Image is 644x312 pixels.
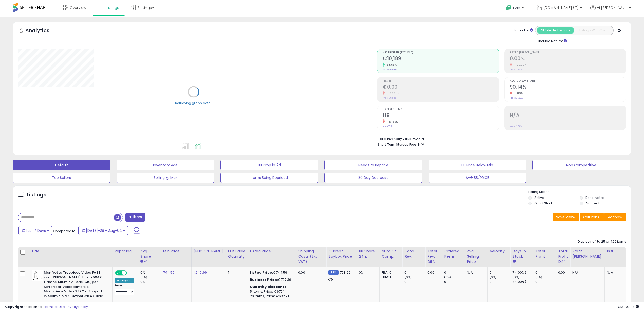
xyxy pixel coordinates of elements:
small: (0%) [490,275,497,279]
div: 0.00 [298,270,322,275]
div: N/A [607,270,623,275]
h2: 119 [383,112,499,119]
small: (0%) [444,275,451,279]
div: Displaying 1 to 25 of 429 items [578,239,626,244]
span: OFF [126,271,134,275]
small: -100.00% [512,63,527,67]
button: Non Competitive [532,160,630,170]
button: All Selected Listings [537,27,574,34]
small: Prev: 0.79% [510,68,522,71]
span: ON [116,271,122,275]
div: Win BuyBox * [115,278,134,283]
span: Profit [383,80,499,83]
span: Compared to: [53,228,76,233]
span: N/A [418,142,424,147]
h2: 90.14% [510,84,626,91]
span: Columns [583,215,599,220]
div: Current Buybox Price [328,249,355,259]
span: [DATE]-29 - Aug-04 [86,228,122,233]
button: [DATE]-29 - Aug-04 [78,226,128,235]
button: Needs to Reprice [324,160,422,170]
div: Avg Selling Price [467,249,485,265]
div: ROI [607,249,625,254]
span: 708.99 [340,270,351,275]
button: Items Being Repriced [220,173,318,183]
div: FBA: 0 [382,270,398,275]
div: Shipping Costs (Exc. VAT) [298,249,324,265]
b: Business Price: [250,277,278,282]
small: Prev: 91.88% [510,96,523,100]
div: Retrieving graph data.. [175,101,212,105]
div: 7 (100%) [512,270,533,275]
small: FBM [328,270,338,275]
button: Actions [604,213,626,221]
div: : [250,285,292,289]
div: Total Rev. Diff. [427,249,440,265]
img: 31KoPcpPL5L._SL40_.jpg [32,270,43,281]
span: Profit [PERSON_NAME] [510,51,626,54]
b: Manfrotto Treppiede Video FAST con [PERSON_NAME] Fluida 504X, Gambe Alluminio Serie 645, per Mirr... [44,270,105,300]
div: 0% [140,270,161,275]
small: (0%) [140,275,148,279]
div: N/A [467,270,484,275]
div: Preset: [115,284,134,295]
span: Hi [PERSON_NAME] [597,5,627,10]
button: 30 Day Decrease [324,173,422,183]
button: Top Sellers [13,173,110,183]
small: -1.89% [512,91,523,95]
button: Save View [553,213,579,221]
div: BB Share 24h. [359,249,377,259]
label: Deactivated [585,195,604,200]
span: 2025-08-12 07:27 GMT [618,304,639,309]
span: Listings [106,5,119,10]
div: [PERSON_NAME] [194,249,224,254]
h2: €10,189 [383,56,499,62]
button: Selling @ Max [117,173,214,183]
p: Listing States: [528,190,631,194]
span: Last 7 Days [26,228,46,233]
label: Out of Stock [534,201,553,205]
a: Privacy Policy [66,304,88,309]
b: Short Term Storage Fees: [378,142,417,147]
button: Default [13,160,110,170]
button: Listings With Cost [574,27,612,34]
div: Num of Comp. [382,249,400,259]
small: 53.55% [385,63,397,67]
div: 0 [444,270,465,275]
div: €707.36 [250,277,292,282]
b: Total Inventory Value: [378,137,412,141]
span: [DOMAIN_NAME] (IT) [543,5,579,10]
div: Profit [PERSON_NAME] [572,249,602,259]
div: 0 [444,280,465,284]
small: Prev: €52.45 [383,96,396,100]
div: 0% [140,280,161,284]
small: (0%) [404,275,412,279]
small: (0%) [512,275,520,279]
a: 744.59 [163,270,175,275]
button: Columns [580,213,604,221]
div: 5 Items, Price: €670.14 [250,289,292,294]
div: 7 (100%) [512,280,533,284]
label: Archived [585,201,599,205]
button: BB Price Below Min [429,160,526,170]
div: Title [31,249,110,254]
small: -33.52% [385,120,398,124]
div: Avg BB Share [140,249,159,259]
a: Help [502,1,529,17]
div: 0 [490,280,510,284]
span: Net Revenue (Exc. VAT) [383,51,499,54]
div: 20 Items, Price: €632.91 [250,294,292,299]
div: €744.59 [250,270,292,275]
li: €2,514 [378,135,622,141]
button: Inventory Age [117,160,214,170]
div: Total Profit [535,249,554,259]
b: Quantity discounts [250,284,286,289]
div: N/A [572,270,601,275]
small: -100.00% [385,91,399,95]
div: 0.00 [558,270,566,275]
div: 0 [404,280,425,284]
div: 0 [490,270,510,275]
div: Totals For [513,28,533,33]
span: Avg. Buybox Share [510,80,626,83]
div: FBM: 1 [382,275,398,280]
